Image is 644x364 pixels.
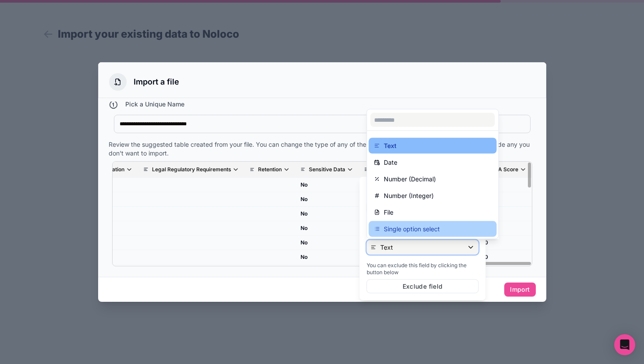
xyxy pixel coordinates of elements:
td: 0 [479,265,532,279]
td: No [295,265,359,279]
h3: Import a file [134,76,179,88]
td: Technical & System Assets [359,178,479,192]
p: Number (Decimal) [384,174,436,184]
td: 0 [479,207,532,221]
div: Review the suggested table created from your file. You can change the type of any of the columns ... [109,140,536,158]
td: Technical & System Assets [359,236,479,250]
td: No [295,221,359,236]
td: Customer Data Assets [359,192,479,207]
div: Open Intercom Messenger [614,334,635,355]
td: 0 [479,236,532,250]
h4: Pick a Unique Name [125,100,184,110]
p: Date [384,157,397,168]
td: No [295,250,359,265]
td: No [295,192,359,207]
td: Organizational Data Assets [359,250,479,265]
td: No [295,207,359,221]
td: Customer Data Assets [359,207,479,221]
p: Retention [258,166,282,173]
p: Single option select [384,224,440,234]
td: 0 [479,250,532,265]
td: Technical & System Assets [359,265,479,279]
p: File [384,207,393,218]
p: Number (Integer) [384,191,434,201]
div: scrollable content [113,162,532,266]
td: 7 [479,178,532,192]
p: Sensitive Data [309,166,345,173]
td: No [295,236,359,250]
button: Import [504,283,535,297]
td: Organizational Data Assets [359,221,479,236]
td: 0 [479,221,532,236]
p: Legal Regulatory Requirements [152,166,231,173]
td: 0 [479,192,532,207]
p: Text [384,141,396,151]
p: CIA Score [493,166,518,173]
td: No [295,178,359,192]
